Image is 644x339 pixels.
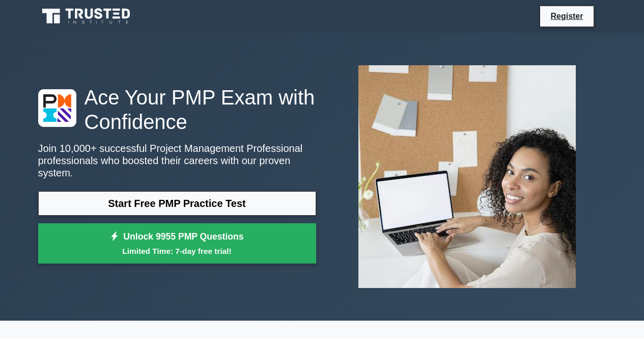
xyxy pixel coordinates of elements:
[38,85,316,134] h1: Ace Your PMP Exam with Confidence
[38,223,316,264] a: Unlock 9955 PMP QuestionsLimited Time: 7-day free trial!
[544,10,589,22] a: Register
[38,142,316,179] p: Join 10,000+ successful Project Management Professional professionals who boosted their careers w...
[38,191,316,216] a: Start Free PMP Practice Test
[51,245,303,257] small: Limited Time: 7-day free trial!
